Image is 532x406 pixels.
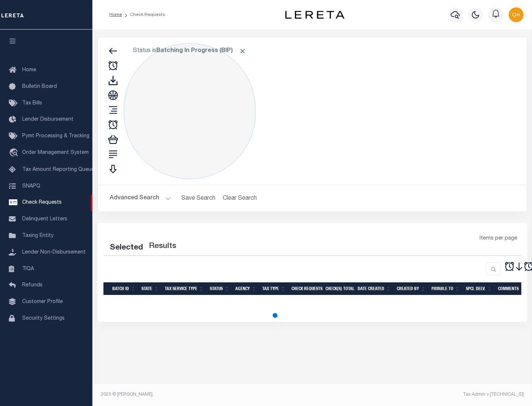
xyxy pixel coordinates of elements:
[22,167,94,172] span: Tax Amount Reporting Queue
[355,282,394,295] th: Date Created
[394,282,429,295] th: Created By
[177,191,220,206] button: Save Search
[220,191,260,206] button: Clear Search
[110,242,143,254] div: Selected
[149,241,176,252] label: Results
[124,43,256,179] div: Click to Edit
[22,134,89,139] span: Pymt Processing & Tracking
[22,283,42,288] span: Refunds
[22,68,36,73] span: Home
[289,282,323,295] th: Check Requests
[22,101,42,106] span: Tax Bills
[22,316,65,321] span: Security Settings
[207,282,232,295] th: Status
[463,282,495,295] th: Spcl Delv.
[22,217,67,222] span: Delinquent Letters
[232,282,259,295] th: Agency
[95,391,313,398] div: 2025 © [PERSON_NAME].
[110,191,171,206] button: Advanced Search
[109,13,122,17] a: Home
[22,299,63,304] span: Customer Profile
[509,7,524,22] img: svg+xml;base64,PHN2ZyB4bWxucz0iaHR0cDovL3d3dy53My5vcmcvMjAwMC9zdmciIHBvaW50ZXItZXZlbnRzPSJub25lIi...
[259,282,289,295] th: Tax Type
[139,282,162,295] th: State
[22,233,54,238] span: Taxing Entity
[9,148,21,158] i: travel_explore
[22,150,89,155] span: Order Management System
[22,84,57,89] span: Bulletin Board
[429,282,463,295] th: Payable To
[22,183,40,189] span: SNAPQ
[323,282,355,295] th: Check(s) Total
[239,47,246,55] span: Click to Remove
[122,11,165,18] li: Check Requests
[22,117,74,122] span: Lender Disbursement
[162,282,207,295] th: Tax Service Type
[285,11,344,19] img: logo-dark.svg
[22,200,62,205] span: Check Requests
[22,250,86,255] span: Lender Non-Disbursement
[156,48,246,54] b: Batching In Progress (BIP)
[480,235,517,243] span: Items per page
[109,282,139,295] th: Batch Id
[22,266,34,271] span: TIQA
[495,282,528,295] th: Comments
[318,391,524,398] div: Tax Admin v.[TECHNICAL_ID]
